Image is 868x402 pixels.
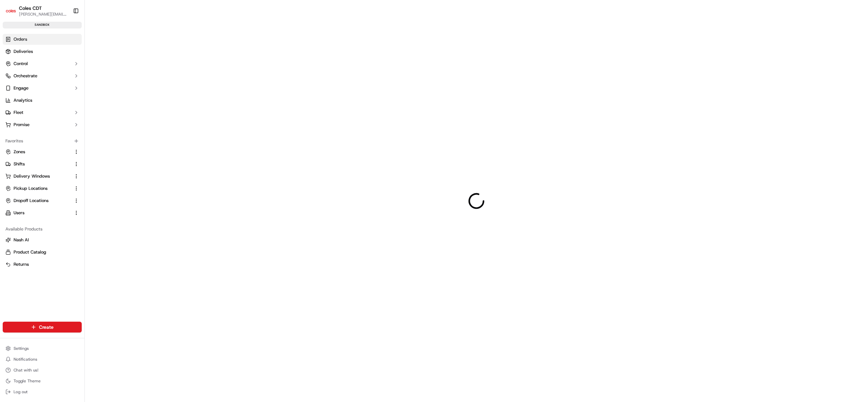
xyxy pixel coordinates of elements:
[115,67,123,75] button: Start new chat
[3,344,82,353] button: Settings
[57,99,63,105] div: 💻
[5,261,79,267] a: Returns
[14,378,41,384] span: Toggle Theme
[3,3,70,19] button: Coles CDTColes CDT[PERSON_NAME][EMAIL_ADDRESS][PERSON_NAME][DOMAIN_NAME]
[67,115,82,120] span: Pylon
[3,355,82,364] button: Notifications
[5,161,71,167] a: Shifts
[14,346,29,351] span: Settings
[3,107,82,118] button: Fleet
[19,12,67,17] button: [PERSON_NAME][EMAIL_ADDRESS][PERSON_NAME][DOMAIN_NAME]
[14,173,50,179] span: Delivery Windows
[7,65,19,77] img: 1736555255976-a54dd68f-1ca7-489b-9aae-adbdc363a1c4
[5,5,16,16] img: Coles CDT
[3,235,82,245] button: Nash AI
[14,99,52,105] span: Knowledge Base
[3,171,82,182] button: Delivery Windows
[3,136,82,146] div: Favorites
[3,259,82,270] button: Returns
[48,115,82,120] a: Powered byPylon
[3,183,82,194] button: Pickup Locations
[7,99,12,105] div: 📗
[3,247,82,258] button: Product Catalog
[3,34,82,45] a: Orders
[14,357,37,362] span: Notifications
[5,249,79,255] a: Product Catalog
[14,61,28,67] span: Control
[7,7,20,21] img: Nash
[3,95,82,106] a: Analytics
[14,97,32,103] span: Analytics
[14,389,27,395] span: Log out
[14,109,23,116] span: Fleet
[14,73,37,79] span: Orchestrate
[5,237,79,243] a: Nash AI
[3,146,82,157] button: Zones
[4,96,55,108] a: 📗Knowledge Base
[64,99,109,105] span: API Documentation
[19,5,42,12] button: Coles CDT
[14,149,25,155] span: Zones
[14,249,46,255] span: Product Catalog
[5,149,71,155] a: Zones
[14,85,28,91] span: Engage
[3,159,82,169] button: Shifts
[3,376,82,386] button: Toggle Theme
[23,65,111,72] div: Start new chat
[3,224,82,235] div: Available Products
[3,119,82,130] button: Promise
[5,185,71,192] a: Pickup Locations
[14,210,24,216] span: Users
[18,44,122,51] input: Got a question? Start typing here...
[14,237,29,243] span: Nash AI
[3,71,82,81] button: Orchestrate
[14,198,48,204] span: Dropoff Locations
[14,36,27,42] span: Orders
[5,210,71,216] a: Users
[3,365,82,375] button: Chat with us!
[3,207,82,218] button: Users
[55,96,112,108] a: 💻API Documentation
[14,261,29,267] span: Returns
[3,322,82,333] button: Create
[3,387,82,397] button: Log out
[3,22,82,28] div: sandbox
[7,27,123,38] p: Welcome 👋
[3,195,82,206] button: Dropoff Locations
[14,122,29,128] span: Promise
[3,46,82,57] a: Deliveries
[3,58,82,69] button: Control
[39,324,54,330] span: Create
[14,161,25,167] span: Shifts
[14,367,38,373] span: Chat with us!
[14,48,33,55] span: Deliveries
[5,198,71,204] a: Dropoff Locations
[3,83,82,94] button: Engage
[23,72,86,77] div: We're available if you need us!
[5,173,71,179] a: Delivery Windows
[14,185,47,192] span: Pickup Locations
